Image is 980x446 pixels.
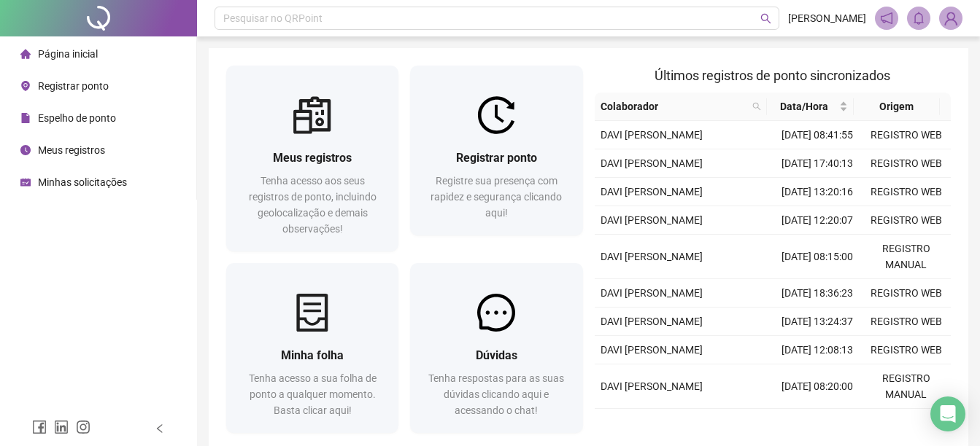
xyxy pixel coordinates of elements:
[880,12,893,25] span: notification
[226,263,398,433] a: Minha folhaTenha acesso a sua folha de ponto a qualquer momento. Basta clicar aqui!
[281,348,344,362] span: Minha folha
[32,420,47,434] span: facebook
[862,336,951,364] td: REGISTRO WEB
[749,95,764,117] span: search
[601,157,703,169] span: DAVI [PERSON_NAME]
[773,149,862,178] td: [DATE] 17:40:13
[476,348,517,362] span: Dúvidas
[773,121,862,149] td: [DATE] 08:41:55
[773,206,862,235] td: [DATE] 12:20:07
[601,344,703,356] span: DAVI [PERSON_NAME]
[862,279,951,308] td: REGISTRO WEB
[38,144,105,156] span: Meus registros
[410,263,582,433] a: DúvidasTenha respostas para as suas dúvidas clicando aqui e acessando o chat!
[601,251,703,262] span: DAVI [PERSON_NAME]
[76,420,90,434] span: instagram
[752,102,761,111] span: search
[226,66,398,251] a: Meus registrosTenha acesso aos seus registros de ponto, incluindo geolocalização e demais observa...
[249,372,377,416] span: Tenha acesso a sua folha de ponto a qualquer momento. Basta clicar aqui!
[601,214,703,226] span: DAVI [PERSON_NAME]
[862,178,951,206] td: REGISTRO WEB
[601,129,703,141] span: DAVI [PERSON_NAME]
[767,93,853,121] th: Data/Hora
[20,81,31,91] span: environment
[431,175,562,219] span: Registre sua presença com rapidez e segurança clicando aqui!
[940,7,962,29] img: 91416
[773,279,862,308] td: [DATE] 18:36:23
[862,235,951,279] td: REGISTRO MANUAL
[854,93,940,121] th: Origem
[930,396,965,431] div: Open Intercom Messenger
[20,113,31,123] span: file
[773,178,862,206] td: [DATE] 13:20:16
[862,409,951,437] td: REGISTRO WEB
[38,176,127,188] span: Minhas solicitações
[20,177,31,187] span: schedule
[862,308,951,336] td: REGISTRO WEB
[862,364,951,409] td: REGISTRO MANUAL
[273,151,352,165] span: Meus registros
[456,151,537,165] span: Registrar ponto
[38,80,109,92] span: Registrar ponto
[54,420,69,434] span: linkedin
[155,423,165,434] span: left
[773,409,862,437] td: [DATE] 18:01:29
[601,380,703,392] span: DAVI [PERSON_NAME]
[773,336,862,364] td: [DATE] 12:08:13
[773,235,862,279] td: [DATE] 08:15:00
[38,48,98,60] span: Página inicial
[20,145,31,155] span: clock-circle
[862,206,951,235] td: REGISTRO WEB
[20,49,31,59] span: home
[601,186,703,197] span: DAVI [PERSON_NAME]
[912,12,925,25] span: bell
[862,149,951,178] td: REGISTRO WEB
[760,13,771,24] span: search
[410,66,582,235] a: Registrar pontoRegistre sua presença com rapidez e segurança clicando aqui!
[773,308,862,336] td: [DATE] 13:24:37
[601,287,703,299] span: DAVI [PERSON_NAME]
[428,372,564,416] span: Tenha respostas para as suas dúvidas clicando aqui e acessando o chat!
[601,98,747,114] span: Colaborador
[38,112,116,124] span: Espelho de ponto
[862,121,951,149] td: REGISTRO WEB
[249,175,377,235] span: Tenha acesso aos seus registros de ponto, incluindo geolocalização e demais observações!
[773,364,862,409] td: [DATE] 08:20:00
[655,68,890,83] span: Últimos registros de ponto sincronizados
[788,10,866,26] span: [PERSON_NAME]
[773,98,836,114] span: Data/Hora
[601,316,703,327] span: DAVI [PERSON_NAME]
